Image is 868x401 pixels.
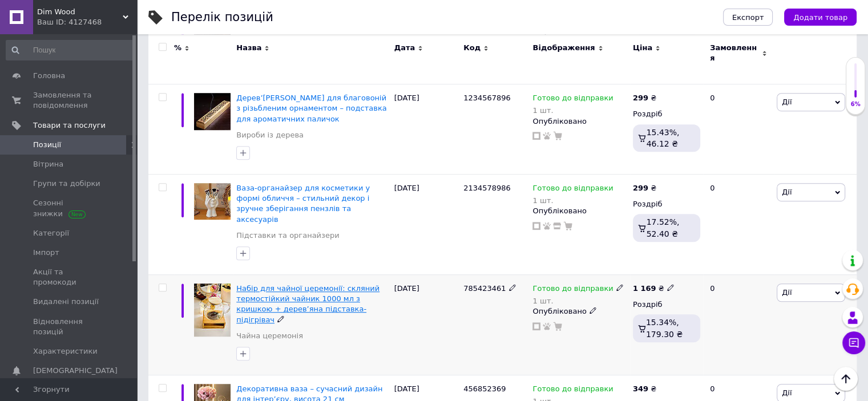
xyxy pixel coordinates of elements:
[633,183,656,193] div: ₴
[647,128,680,148] span: 15.43%, 46.12 ₴
[33,228,69,238] span: Категорії
[174,43,181,53] span: %
[782,98,792,106] span: Дії
[394,43,415,53] span: Дата
[391,175,461,275] div: [DATE]
[703,274,774,375] div: 0
[532,106,613,115] div: 1 шт.
[646,318,683,338] span: 15.34%, 179.30 ₴
[33,198,106,218] span: Сезонні знижки
[710,43,759,63] span: Замовлення
[171,11,273,23] div: Перелік позицій
[33,90,106,111] span: Замовлення та повідомлення
[703,175,774,275] div: 0
[647,217,680,238] span: 17.52%, 52.40 ₴
[236,130,304,140] a: Вироби із дерева
[33,140,61,150] span: Позиції
[33,346,98,357] span: Характеристики
[463,384,506,393] span: 456852369
[532,284,613,296] span: Готово до відправки
[633,384,656,394] div: ₴
[6,40,135,60] input: Пошук
[532,43,595,53] span: Відображення
[782,288,792,297] span: Дії
[463,94,511,102] span: 1234567896
[33,71,65,81] span: Головна
[463,284,506,293] span: 785423461
[33,366,118,376] span: [DEMOGRAPHIC_DATA]
[236,184,370,224] a: Ваза-органайзер для косметики у формі обличчя – стильний декор і зручне зберігання пензлів та акс...
[532,94,613,106] span: Готово до відправки
[633,299,700,310] div: Роздріб
[236,331,303,341] a: Чайна церемонія
[784,9,857,26] button: Додати товар
[633,93,656,103] div: ₴
[834,367,858,391] button: Наверх
[633,94,648,102] b: 299
[846,100,865,108] div: 6%
[732,13,764,22] span: Експорт
[793,13,847,22] span: Додати товар
[633,283,675,294] div: ₴
[236,230,339,241] a: Підставки та органайзери
[633,284,656,293] b: 1 169
[532,184,613,196] span: Готово до відправки
[633,109,700,119] div: Роздріб
[532,206,627,216] div: Опубліковано
[33,297,99,307] span: Видалені позиції
[633,43,652,53] span: Ціна
[703,84,774,175] div: 0
[37,17,137,27] div: Ваш ID: 4127468
[236,43,261,53] span: Назва
[37,7,123,17] span: Dim Wood
[33,179,100,189] span: Групи та добірки
[194,283,231,337] img: Набор для чайной церемонии: стеклянный термостойкий чайник 1000 мл с крышкой + деревянная подстав...
[33,159,63,169] span: Вітрина
[532,297,623,305] div: 1 шт.
[463,184,511,192] span: 2134578986
[532,384,613,396] span: Готово до відправки
[391,84,461,175] div: [DATE]
[236,284,380,324] a: Набір для чайної церемонії: скляний термостійкий чайник 1000 мл з кришкою + дерев’яна підставка-п...
[194,183,231,220] img: Ваза-органайзер для косметики в форме лица – стильный декор и удобное хранение кистей и аксессуаров
[782,388,792,397] span: Дії
[782,188,792,196] span: Дії
[532,116,627,127] div: Опубліковано
[633,199,700,209] div: Роздріб
[194,93,231,129] img: Деревянная коробка для благовоний с резным орнаментом – подставка для ароматических палочек
[33,317,106,337] span: Відновлення позицій
[33,248,59,258] span: Імпорт
[33,267,106,287] span: Акції та промокоди
[33,120,106,131] span: Товари та послуги
[532,306,627,317] div: Опубліковано
[633,384,648,393] b: 349
[723,9,773,26] button: Експорт
[463,43,481,53] span: Код
[236,94,386,123] a: Дерев’[PERSON_NAME] для благовоній з різьбленим орнаментом – подставка для ароматичних паличок
[391,274,461,375] div: [DATE]
[842,331,865,354] button: Чат з покупцем
[633,184,648,192] b: 299
[532,196,613,205] div: 1 шт.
